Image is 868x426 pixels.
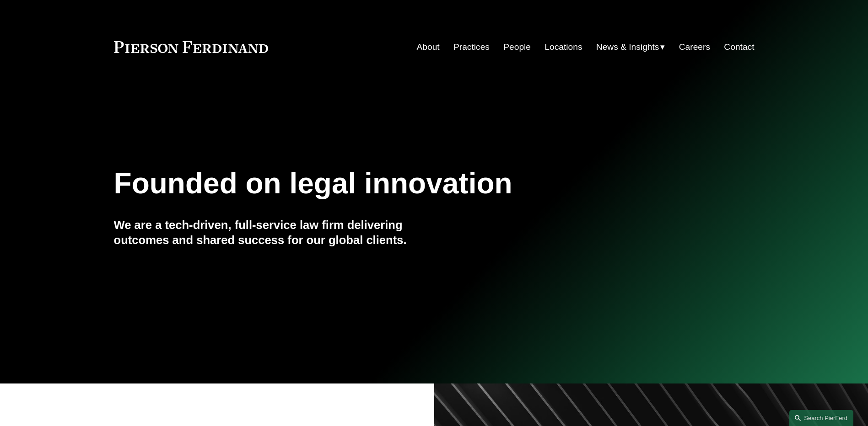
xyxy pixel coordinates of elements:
a: folder dropdown [596,38,665,56]
a: About [417,38,440,56]
a: Search this site [789,410,853,426]
a: People [503,38,531,56]
a: Practices [453,38,490,56]
h1: Founded on legal innovation [114,167,648,200]
h4: We are a tech-driven, full-service law firm delivering outcomes and shared success for our global... [114,218,434,247]
a: Contact [724,38,754,56]
a: Careers [679,38,710,56]
a: Locations [545,38,582,56]
span: News & Insights [596,39,659,55]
